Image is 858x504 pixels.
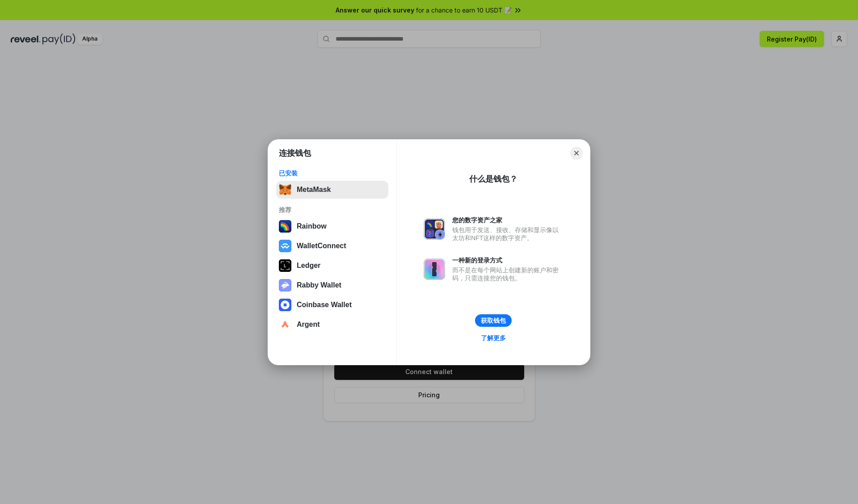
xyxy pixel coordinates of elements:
[279,183,291,196] img: svg+xml,%3Csvg%20fill%3D%22none%22%20height%3D%2233%22%20viewBox%3D%220%200%2035%2033%22%20width%...
[469,174,517,184] div: 什么是钱包？
[481,334,506,342] div: 了解更多
[297,301,352,309] div: Coinbase Wallet
[481,317,506,325] div: 获取钱包
[424,258,445,280] img: svg+xml,%3Csvg%20xmlns%3D%22http%3A%2F%2Fwww.w3.org%2F2000%2Fsvg%22%20fill%3D%22none%22%20viewBox...
[279,169,386,177] div: 已安装
[279,148,311,158] h1: 连接钱包
[276,237,388,255] button: WalletConnect
[279,279,291,292] img: svg+xml,%3Csvg%20xmlns%3D%22http%3A%2F%2Fwww.w3.org%2F2000%2Fsvg%22%20fill%3D%22none%22%20viewBox...
[570,147,583,159] button: Close
[279,206,386,214] div: 推荐
[452,266,563,282] div: 而不是在每个网站上创建新的账户和密码，只需连接您的钱包。
[452,216,563,224] div: 您的数字资产之家
[279,259,291,272] img: svg+xml,%3Csvg%20xmlns%3D%22http%3A%2F%2Fwww.w3.org%2F2000%2Fsvg%22%20width%3D%2228%22%20height%3...
[276,296,388,314] button: Coinbase Wallet
[424,218,445,240] img: svg+xml,%3Csvg%20xmlns%3D%22http%3A%2F%2Fwww.w3.org%2F2000%2Fsvg%22%20fill%3D%22none%22%20viewBox...
[297,222,327,230] div: Rainbow
[279,220,291,233] img: svg+xml,%3Csvg%20width%3D%22120%22%20height%3D%22120%22%20viewBox%3D%220%200%20120%20120%22%20fil...
[452,256,563,264] div: 一种新的登录方式
[475,314,512,327] button: 获取钱包
[276,276,388,294] button: Rabby Wallet
[297,321,320,329] div: Argent
[276,217,388,235] button: Rainbow
[276,316,388,333] button: Argent
[279,299,291,311] img: svg+xml,%3Csvg%20width%3D%2228%22%20height%3D%2228%22%20viewBox%3D%220%200%2028%2028%22%20fill%3D...
[297,262,320,270] div: Ledger
[276,181,388,199] button: MetaMask
[297,242,346,250] div: WalletConnect
[297,186,331,194] div: MetaMask
[279,240,291,252] img: svg+xml,%3Csvg%20width%3D%2228%22%20height%3D%2228%22%20viewBox%3D%220%200%2028%2028%22%20fill%3D...
[279,318,291,331] img: svg+xml,%3Csvg%20width%3D%2228%22%20height%3D%2228%22%20viewBox%3D%220%200%2028%2028%22%20fill%3D...
[452,226,563,242] div: 钱包用于发送、接收、存储和显示像以太坊和NFT这样的数字资产。
[276,257,388,275] button: Ledger
[297,281,341,289] div: Rabby Wallet
[475,332,511,344] a: 了解更多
